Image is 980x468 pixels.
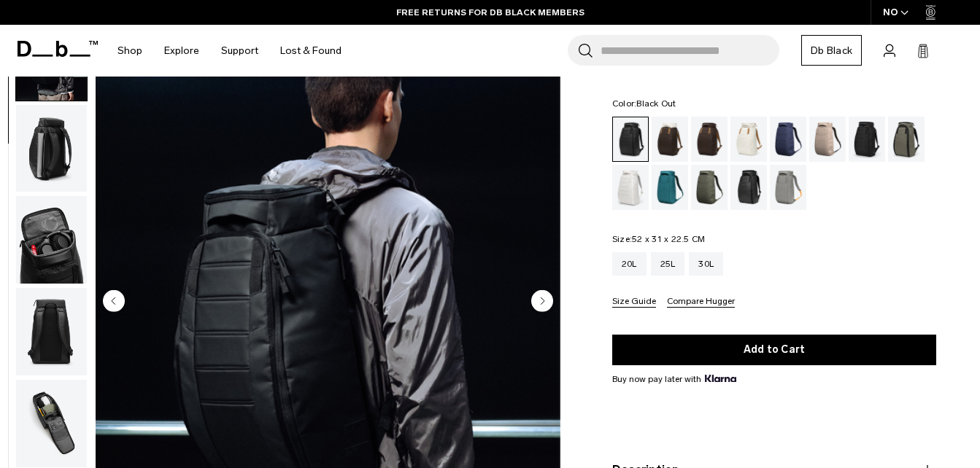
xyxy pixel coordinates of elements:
[888,117,925,162] a: Forest Green
[691,117,728,162] a: Espresso
[652,165,688,210] a: Midnight Teal
[612,117,649,162] a: Black Out
[396,6,584,19] a: FREE RETURNS FOR DB BLACK MEMBERS
[801,35,862,66] a: Db Black
[103,290,125,315] button: Previous slide
[809,117,846,162] a: Fogbow Beige
[16,380,87,467] img: Hugger Backpack 30L Black Out
[280,25,342,77] a: Lost & Found
[651,252,685,276] a: 25L
[632,234,705,244] span: 52 x 31 x 22.5 CM
[612,297,656,308] button: Size Guide
[689,252,723,276] a: 30L
[107,25,352,77] nav: Main Navigation
[15,104,88,193] button: Hugger Backpack 30L Black Out
[221,25,258,77] a: Support
[770,117,806,162] a: Blue Hour
[612,335,936,365] button: Add to Cart
[16,105,87,192] img: Hugger Backpack 30L Black Out
[15,195,88,284] button: Hugger Backpack 30L Black Out
[612,99,676,108] legend: Color:
[849,117,885,162] a: Charcoal Grey
[730,117,767,162] a: Oatmilk
[612,165,649,210] a: Clean Slate
[705,375,736,382] img: {"height" => 20, "alt" => "Klarna"}
[691,165,728,210] a: Moss Green
[730,165,767,210] a: Reflective Black
[770,165,806,210] a: Sand Grey
[636,98,676,109] span: Black Out
[16,196,87,284] img: Hugger Backpack 30L Black Out
[164,25,199,77] a: Explore
[667,297,735,308] button: Compare Hugger
[652,117,688,162] a: Cappuccino
[15,287,88,376] button: Hugger Backpack 30L Black Out
[16,288,87,375] img: Hugger Backpack 30L Black Out
[15,379,88,468] button: Hugger Backpack 30L Black Out
[612,252,647,276] a: 20L
[612,373,736,386] span: Buy now pay later with
[117,25,142,77] a: Shop
[531,290,553,315] button: Next slide
[612,235,706,243] legend: Size:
